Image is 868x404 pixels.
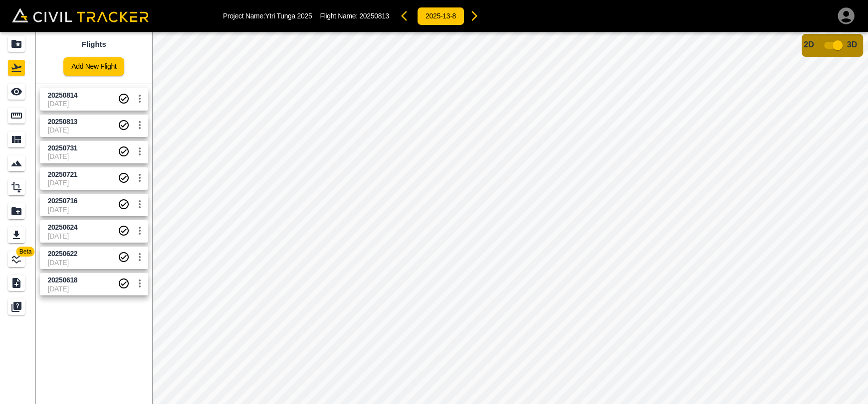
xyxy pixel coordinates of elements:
span: 2D [804,40,814,49]
span: 3D [847,40,857,49]
button: 2025-13-8 [417,7,464,25]
img: Civil Tracker [12,8,149,22]
p: Project Name: Ytri Tunga 2025 [223,12,312,20]
span: 20250813 [359,12,389,20]
p: Flight Name: [320,12,389,20]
